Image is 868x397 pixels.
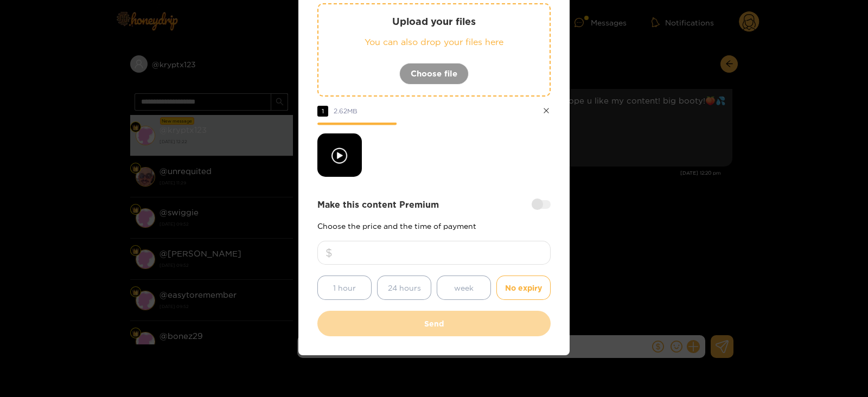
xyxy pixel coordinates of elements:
[388,281,421,294] span: 24 hours
[399,63,469,85] button: Choose file
[317,198,439,211] strong: Make this content Premium
[317,222,551,230] p: Choose the price and the time of payment
[377,276,431,300] button: 24 hours
[505,281,542,294] span: No expiry
[334,107,358,114] span: 2.62 MB
[317,276,372,300] button: 1 hour
[437,276,491,300] button: week
[340,36,528,48] p: You can also drop your files here
[496,276,551,300] button: No expiry
[317,311,551,336] button: Send
[340,15,528,28] p: Upload your files
[333,281,356,294] span: 1 hour
[317,106,328,117] span: 1
[454,281,474,294] span: week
